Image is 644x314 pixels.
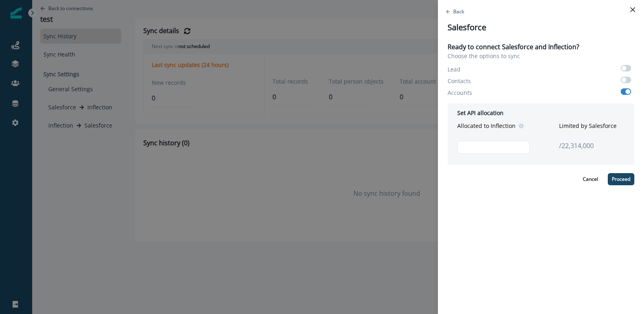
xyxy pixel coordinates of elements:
[608,173,634,185] button: Proceed
[626,3,639,16] button: Close
[559,121,617,130] p: Limited by Salesforce
[583,176,598,182] p: Cancel
[451,110,631,117] h2: Set API allocation
[457,121,516,130] p: Allocated to Inflection
[448,21,634,33] div: Salesforce
[448,52,520,60] p: Choose the options to sync
[448,43,579,51] h2: Ready to connect Salesforce and Inflection?
[446,8,464,15] button: Go back
[559,141,594,154] p: / 22,314,000
[453,8,464,15] p: Back
[448,65,460,73] p: Lead
[448,77,471,85] p: Contacts
[448,88,472,97] p: Accounts
[578,173,603,185] button: Cancel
